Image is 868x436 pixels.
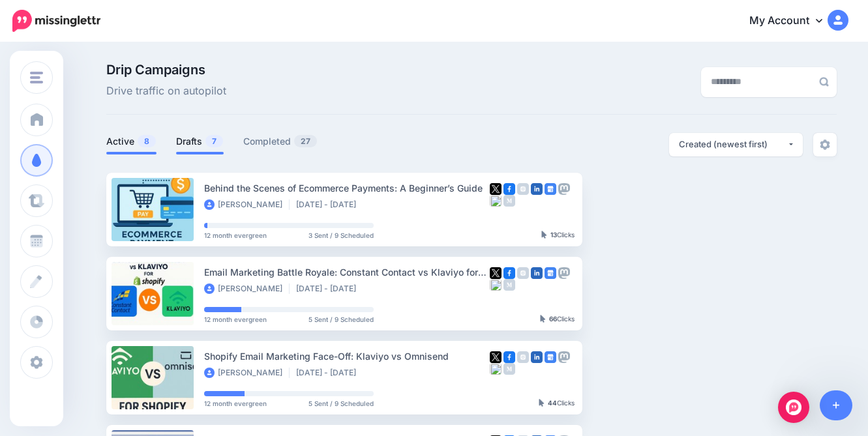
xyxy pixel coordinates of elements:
span: 5 Sent / 9 Scheduled [308,400,374,407]
img: twitter-square.png [490,267,501,279]
img: mastodon-grey-square.png [558,183,570,195]
img: mastodon-grey-square.png [558,351,570,363]
div: Email Marketing Battle Royale: Constant Contact vs Klaviyo for Shopify [204,265,490,280]
span: Drip Campaigns [106,63,226,76]
img: google_business-square.png [545,183,556,195]
b: 66 [549,315,557,323]
span: 7 [205,135,223,147]
li: [DATE] - [DATE] [296,368,363,378]
img: twitter-square.png [490,183,501,195]
img: pointer-grey-darker.png [539,399,545,407]
span: 12 month evergreen [204,400,267,407]
a: Completed27 [243,134,318,149]
img: menu.png [30,72,43,83]
span: 27 [294,135,317,147]
a: My Account [736,5,848,37]
span: 3 Sent / 9 Scheduled [308,232,374,239]
b: 13 [550,231,557,239]
li: [PERSON_NAME] [204,199,290,210]
img: settings-grey.png [820,139,830,150]
span: Drive traffic on autopilot [106,83,226,100]
b: 44 [548,399,557,407]
img: Missinglettr [12,10,100,32]
div: Behind the Scenes of Ecommerce Payments: A Beginner’s Guide [204,181,490,196]
img: bluesky-grey-square.png [490,363,501,375]
span: 8 [138,135,156,147]
img: linkedin-square.png [531,183,543,195]
div: Shopify Email Marketing Face-Off: Klaviyo vs Omnisend [204,349,490,364]
img: search-grey-6.png [819,77,829,87]
img: linkedin-square.png [531,351,543,363]
span: 12 month evergreen [204,316,267,323]
img: linkedin-square.png [531,267,543,279]
div: Clicks [539,400,575,407]
img: medium-grey-square.png [503,279,515,291]
span: 5 Sent / 9 Scheduled [308,316,374,323]
img: facebook-square.png [503,183,515,195]
img: twitter-square.png [490,351,501,363]
div: Clicks [541,231,575,239]
li: [DATE] - [DATE] [296,199,363,210]
img: mastodon-grey-square.png [558,267,570,279]
img: google_business-square.png [545,351,556,363]
img: bluesky-grey-square.png [490,279,501,291]
img: medium-grey-square.png [503,363,515,375]
a: Drafts7 [176,134,224,149]
img: instagram-grey-square.png [517,183,529,195]
li: [DATE] - [DATE] [296,283,363,294]
button: Created (newest first) [669,133,803,156]
div: Open Intercom Messenger [778,392,809,423]
div: Clicks [540,315,575,323]
li: [PERSON_NAME] [204,368,290,378]
img: google_business-square.png [545,267,556,279]
img: medium-grey-square.png [503,195,515,207]
img: bluesky-grey-square.png [490,195,501,207]
span: 12 month evergreen [204,232,267,239]
a: Active8 [106,134,157,149]
img: instagram-grey-square.png [517,267,529,279]
img: facebook-square.png [503,351,515,363]
img: facebook-square.png [503,267,515,279]
img: pointer-grey-darker.png [540,315,546,323]
div: Created (newest first) [679,138,787,151]
img: instagram-grey-square.png [517,351,529,363]
img: pointer-grey-darker.png [541,231,547,239]
li: [PERSON_NAME] [204,283,290,294]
